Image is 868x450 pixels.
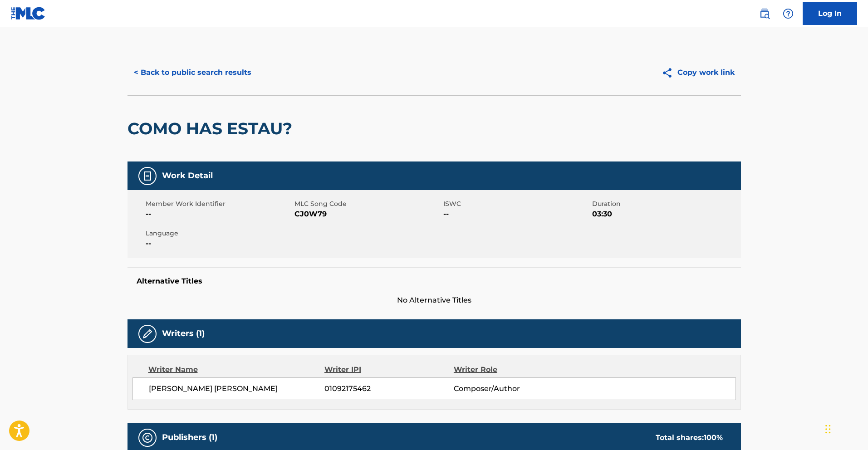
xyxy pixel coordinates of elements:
img: help [783,8,794,19]
button: < Back to public search results [128,61,258,84]
span: [PERSON_NAME] [PERSON_NAME] [149,383,325,394]
span: Language [146,229,292,238]
span: MLC Song Code [294,199,441,209]
h5: Alternative Titles [137,277,732,286]
div: Drag [825,416,831,443]
span: -- [443,209,590,220]
iframe: Chat Widget [823,406,868,450]
h5: Work Detail [162,171,213,181]
span: Duration [592,199,739,209]
div: Writer Role [454,364,571,375]
div: Writer IPI [324,364,454,375]
img: Work Detail [142,171,153,181]
span: 01092175462 [324,383,453,394]
span: Composer/Author [454,383,571,394]
img: Copy work link [662,67,677,78]
span: 100 % [704,433,723,442]
span: Member Work Identifier [146,199,292,209]
h5: Publishers (1) [162,432,217,443]
a: Public Search [755,5,774,23]
span: 03:30 [592,209,739,220]
span: -- [146,238,292,249]
img: Publishers [142,432,153,443]
h5: Writers (1) [162,328,205,339]
img: Writers [142,328,153,339]
div: Help [779,5,797,23]
button: Copy work link [655,61,741,84]
h2: COMO HAS ESTAU? [128,118,297,139]
span: ISWC [443,199,590,209]
img: search [759,8,770,19]
img: MLC Logo [11,7,46,20]
div: Total shares: [656,432,723,443]
span: CJ0W79 [294,209,441,220]
span: No Alternative Titles [128,295,741,306]
div: Writer Name [148,364,325,375]
a: Log In [803,2,857,25]
span: -- [146,209,292,220]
